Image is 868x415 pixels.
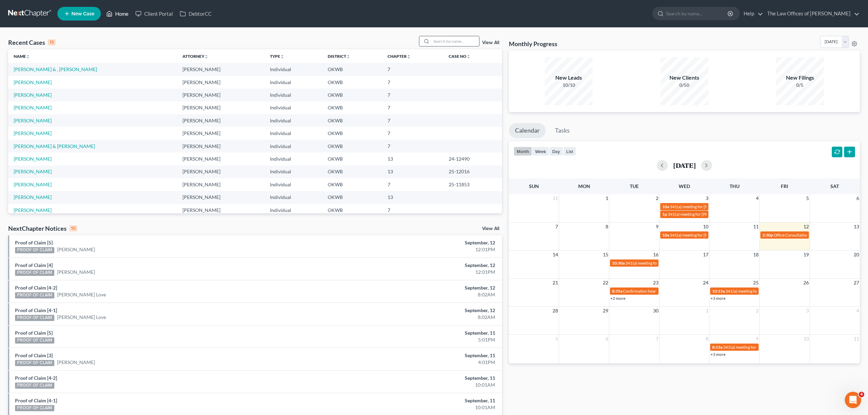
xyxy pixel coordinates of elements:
td: [PERSON_NAME] [177,63,265,76]
a: Districtunfold_more [328,54,350,59]
td: OKWB [322,89,382,101]
span: 11 [752,223,759,231]
td: 7 [382,89,443,101]
td: OKWB [322,191,382,204]
a: [PERSON_NAME] [14,194,52,200]
a: Proof of Claim [4-2] [15,375,57,381]
a: [PERSON_NAME] [14,79,52,85]
a: Proof of Claim [4] [15,262,53,268]
span: 9 [755,335,759,343]
a: Case Nounfold_more [449,54,471,59]
td: Individual [265,191,322,204]
td: [PERSON_NAME] [177,76,265,89]
i: unfold_more [204,55,208,59]
td: Individual [265,114,322,127]
td: OKWB [322,204,382,216]
span: 7 [655,335,659,343]
span: 27 [853,279,860,287]
a: [PERSON_NAME] [57,269,95,276]
span: 10a [662,204,669,209]
span: 26 [803,279,810,287]
div: 10/10 [545,82,593,89]
span: 8:35a [612,289,622,294]
span: Thu [730,183,740,189]
span: Wed [679,183,690,189]
div: 10:01AM [340,381,495,388]
h3: Monthly Progress [509,40,557,48]
a: Typeunfold_more [270,54,284,59]
td: 25-11853 [443,178,502,191]
a: View All [482,40,499,45]
a: [PERSON_NAME] Love [57,314,106,321]
div: PROOF OF CLAIM [15,270,54,276]
td: [PERSON_NAME] [177,127,265,139]
a: Client Portal [132,8,176,20]
span: Fri [781,183,788,189]
a: View All [482,226,499,231]
span: 28 [552,307,559,315]
td: OKWB [322,127,382,139]
div: 5:01PM [340,336,495,343]
div: PROOF OF CLAIM [15,292,54,298]
i: unfold_more [466,55,471,59]
td: 7 [382,178,443,191]
input: Search by name... [666,7,729,20]
td: Individual [265,102,322,114]
span: 341(a) meeting for Deauntre [PERSON_NAME] [723,345,807,350]
td: 7 [382,204,443,216]
span: 4 [755,194,759,202]
div: 4:01PM [340,359,495,366]
div: September, 11 [340,330,495,336]
a: [PERSON_NAME] [14,130,52,136]
div: PROOF OF CLAIM [15,405,54,411]
div: 8:02AM [340,314,495,321]
span: 20 [853,251,860,259]
i: unfold_more [407,55,411,59]
span: Sat [830,183,839,189]
span: 1p [662,212,667,217]
div: 8:02AM [340,291,495,298]
td: 13 [382,152,443,165]
span: New Case [71,11,94,16]
td: 7 [382,114,443,127]
td: OKWB [322,165,382,178]
td: 24-12490 [443,152,502,165]
span: 24 [702,279,709,287]
td: [PERSON_NAME] [177,102,265,114]
td: [PERSON_NAME] [177,114,265,127]
div: September, 11 [340,397,495,404]
span: Confirmation hearing for [PERSON_NAME] [623,289,701,294]
span: 341(a) meeting for [PERSON_NAME] [625,260,691,266]
a: Attorneyunfold_more [182,54,208,59]
td: [PERSON_NAME] [177,165,265,178]
span: 18 [752,251,759,259]
a: [PERSON_NAME] [14,182,52,187]
span: 2:30p [762,232,773,238]
div: PROOF OF CLAIM [15,337,54,344]
a: [PERSON_NAME] [14,105,52,110]
div: New Filings [776,74,824,82]
a: [PERSON_NAME] [14,156,52,162]
a: [PERSON_NAME] [57,246,95,253]
div: PROOF OF CLAIM [15,315,54,321]
a: Chapterunfold_more [388,54,411,59]
span: 8:15a [712,345,722,350]
div: September, 12 [340,239,495,246]
span: Sun [529,183,539,189]
td: [PERSON_NAME] [177,191,265,204]
td: 7 [382,140,443,152]
button: month [514,147,532,156]
a: Home [103,8,132,20]
div: September, 12 [340,307,495,314]
td: OKWB [322,76,382,89]
td: 13 [382,191,443,204]
td: OKWB [322,63,382,76]
span: 8 [605,223,609,231]
td: 25-12016 [443,165,502,178]
div: 12:01PM [340,269,495,276]
a: [PERSON_NAME] [57,359,95,366]
span: 13 [853,223,860,231]
div: 0/5 [776,82,824,89]
span: 8 [705,335,709,343]
td: OKWB [322,140,382,152]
